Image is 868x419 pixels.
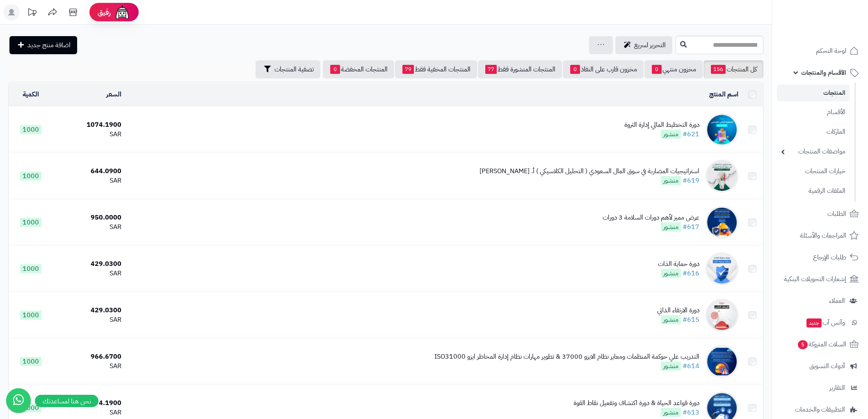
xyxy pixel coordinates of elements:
[106,89,121,99] a: السعر
[56,269,121,278] div: SAR
[23,89,39,99] a: الكمية
[809,360,845,372] span: أدوات التسويق
[20,357,41,366] span: 1000
[56,167,121,176] div: 644.0900
[709,89,738,99] a: اسم المنتج
[777,123,850,141] a: الماركات
[806,318,822,327] span: جديد
[777,163,850,180] a: خيارات المنتجات
[573,398,699,408] div: دورة قواعد الحياة & دورة اكتشاف وتفعيل نقاط القوة
[816,45,846,57] span: لوحة التحكم
[20,172,41,181] span: 1000
[784,273,846,285] span: إشعارات التحويلات البنكية
[813,252,846,263] span: طلبات الإرجاع
[478,60,562,78] a: المنتجات المنشورة فقط77
[56,306,121,315] div: 429.0300
[56,408,121,417] div: SAR
[652,65,662,74] span: 0
[777,226,863,245] a: المراجعات والأسئلة
[800,230,846,241] span: المراجعات والأسئلة
[644,60,703,78] a: مخزون منتهي0
[777,41,863,61] a: لوحة التحكم
[661,362,681,371] span: منشور
[777,313,863,332] a: وآتس آبجديد
[657,306,699,315] div: دورة الارتقاء الذاتي
[777,334,863,354] a: السلات المتروكة5
[395,60,477,78] a: المنتجات المخفية فقط79
[603,213,699,222] div: عرض مميز لأهم دورات السلامة 3 دورات
[706,252,738,285] img: دورة حماية الذات
[56,259,121,269] div: 429.0300
[683,222,699,232] a: #617
[661,315,681,324] span: منشور
[56,315,121,325] div: SAR
[485,65,497,74] span: 77
[797,339,846,350] span: السلات المتروكة
[56,130,121,139] div: SAR
[777,269,863,289] a: إشعارات التحويلات البنكية
[704,60,763,78] a: كل المنتجات156
[801,67,846,78] span: الأقسام والمنتجات
[806,317,845,328] span: وآتس آب
[402,65,414,74] span: 79
[20,264,41,273] span: 1000
[812,23,860,40] img: logo-2.png
[480,167,699,176] div: استراتيجيات المضاربة في سوق المال السعودي ( التحليل الكلاسيكي ) أ. [PERSON_NAME]
[706,206,738,239] img: عرض مميز لأهم دورات السلامة 3 دورات
[683,268,699,278] a: #616
[683,129,699,139] a: #621
[330,65,340,74] span: 0
[114,4,130,21] img: ai-face.png
[27,40,71,50] span: اضافة منتج جديد
[9,36,77,54] a: اضافة منتج جديد
[323,60,394,78] a: المنتجات المخفضة0
[661,408,681,417] span: منشور
[634,40,666,50] span: التحرير لسريع
[777,103,850,121] a: الأقسام
[706,160,738,192] img: استراتيجيات المضاربة في سوق المال السعودي ( التحليل الكلاسيكي ) أ. رائد العساف
[56,222,121,232] div: SAR
[683,361,699,371] a: #614
[706,113,738,146] img: دورة التخطيط المالي إدارة الثروة
[56,213,121,222] div: 950.0000
[274,64,314,74] span: تصفية المنتجات
[795,404,845,415] span: التطبيقات والخدمات
[798,340,808,349] span: 5
[56,176,121,185] div: SAR
[570,65,580,74] span: 0
[56,120,121,130] div: 1074.1900
[20,125,41,134] span: 1000
[20,311,41,320] span: 1000
[777,356,863,376] a: أدوات التسويق
[777,182,850,200] a: الملفات الرقمية
[777,143,850,160] a: مواصفات المنتجات
[777,204,863,224] a: الطلبات
[56,362,121,371] div: SAR
[256,60,320,78] button: تصفية المنتجات
[661,176,681,185] span: منشور
[777,291,863,311] a: العملاء
[829,382,845,394] span: التقارير
[683,408,699,417] a: #613
[434,352,699,362] div: التدريب علي حوكمة المنظمات ومعاير نظام الايزو 37000 & تطوير مهارات نظام إدارة المخاطر ايزو ISO31000
[661,222,681,231] span: منشور
[624,120,699,130] div: دورة التخطيط المالي إدارة الثروة
[777,378,863,398] a: التقارير
[827,208,846,220] span: الطلبات
[661,269,681,278] span: منشور
[706,299,738,332] img: دورة الارتقاء الذاتي
[20,218,41,227] span: 1000
[777,247,863,267] a: طلبات الإرجاع
[829,295,845,307] span: العملاء
[683,315,699,325] a: #615
[563,60,644,78] a: مخزون قارب على النفاذ0
[706,345,738,378] img: التدريب علي حوكمة المنظمات ومعاير نظام الايزو 37000 & تطوير مهارات نظام إدارة المخاطر ايزو ISO31000
[658,259,699,269] div: دورة حماية الذات
[661,130,681,139] span: منشور
[683,176,699,185] a: #619
[711,65,726,74] span: 156
[615,36,672,54] a: التحرير لسريع
[98,7,111,17] span: رفيق
[56,352,121,362] div: 966.6700
[777,85,850,101] a: المنتجات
